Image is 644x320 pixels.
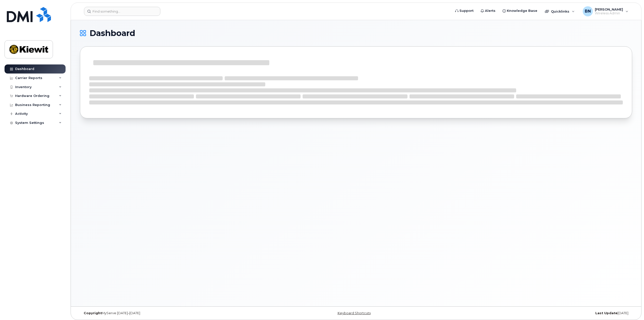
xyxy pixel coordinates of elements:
div: [DATE] [448,311,632,315]
span: Dashboard [90,29,135,37]
strong: Last Update [595,311,618,315]
strong: Copyright [84,311,102,315]
a: Keyboard Shortcuts [338,311,371,315]
div: MyServe [DATE]–[DATE] [80,311,264,315]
